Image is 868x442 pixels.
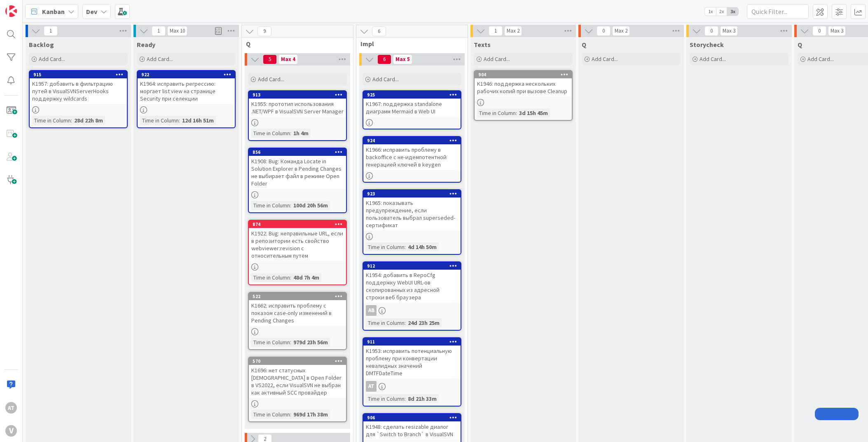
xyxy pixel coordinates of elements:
div: Time in Column [251,273,290,282]
span: : [405,242,406,252]
div: 4d 14h 50m [406,242,439,252]
div: 912 [367,263,461,269]
div: 12d 16h 51m [180,116,216,125]
div: 915 [30,71,127,78]
div: Max 3 [831,29,843,33]
span: Add Card... [258,75,284,83]
span: : [290,273,291,282]
div: 856 [253,149,346,155]
div: 570 [253,358,346,364]
div: K1967: поддержка standalone диаграмм Mermaid в Web UI [363,99,461,117]
div: 913 [253,92,346,98]
div: V [5,425,17,437]
span: 0 [812,26,826,36]
div: 48d 7h 4m [291,273,321,282]
span: Texts [474,40,491,49]
div: 925 [367,92,461,98]
div: 904 [475,71,572,78]
span: 5 [263,54,277,64]
div: K1957: добавить в фильтрацию путей в VisualSVNServerHooks поддержку wildcards [30,78,127,104]
div: K1953: исправить потенциальную проблему при конвертации невалидных значений DMTFDateTime [363,346,461,379]
div: AT [5,402,17,414]
div: AT [366,381,377,392]
img: Visit kanbanzone.com [5,5,17,17]
div: K1946: поддержка нескольких рабочих копий при вызове Cleanup [475,78,572,96]
div: 923 [363,190,461,197]
span: 0 [597,26,611,36]
div: 904 [478,72,572,78]
div: 915 [33,72,127,78]
div: K1955: прототип использования .NET/WPF в VisualSVN Server Manager [249,99,346,117]
div: 915K1957: добавить в фильтрацию путей в VisualSVNServerHooks поддержку wildcards [30,71,127,104]
div: 904K1946: поддержка нескольких рабочих копий при вызове Cleanup [475,71,572,96]
div: 906K1948: сделать resizable диалог для `Switch to Branch` в VisualSVN [363,414,461,440]
span: : [179,116,180,125]
div: 924K1966: исправить проблему в backoffice с не-идемпотентной генерацией ключей в keygen [363,137,461,170]
div: K1948: сделать resizable диалог для `Switch to Branch` в VisualSVN [363,421,461,440]
div: K1662: исправить проблему с показом case-only изменений в Pending Changes [249,300,346,326]
div: 570K1696: нет статусных [DEMOGRAPHIC_DATA] в Open Folder в VS2022, если VisualSVN не выбран как а... [249,357,346,398]
div: 874 [253,221,346,227]
div: 924 [363,137,461,144]
div: K1696: нет статусных [DEMOGRAPHIC_DATA] в Open Folder в VS2022, если VisualSVN не выбран как акти... [249,365,346,398]
div: 522 [253,294,346,299]
div: 522 [249,293,346,300]
div: 28d 22h 8m [72,116,105,125]
span: Q [798,40,802,49]
span: 1 [489,26,503,36]
div: 912 [363,262,461,270]
div: Time in Column [366,394,405,403]
span: : [516,108,517,118]
div: K1964: исправить регрессию: моргает list view на странице Security при селекции [138,78,235,104]
div: 911 [367,339,461,345]
div: AB [363,305,461,316]
span: : [405,318,406,327]
span: Add Card... [807,55,834,63]
span: 3x [727,7,738,16]
div: Time in Column [251,129,290,138]
div: Time in Column [140,116,179,125]
div: 906 [367,415,461,421]
div: Time in Column [32,116,71,125]
span: Impl [360,40,457,48]
span: 1 [44,26,58,36]
span: 6 [377,54,391,64]
div: AT [363,381,461,392]
div: 922 [141,72,235,78]
span: Kanban [42,7,65,16]
div: Max 2 [507,29,519,33]
div: K1922: Bug: неправильные URL, если в репозитории есть свойство webviewer:revision с относительным... [249,228,346,261]
div: 874 [249,221,346,228]
div: Max 3 [723,29,735,33]
span: : [290,201,291,210]
div: 911K1953: исправить потенциальную проблему при конвертации невалидных значений DMTFDateTime [363,338,461,379]
div: 925 [363,91,461,99]
span: Q [246,40,343,48]
span: Ready [137,40,155,49]
div: 911 [363,338,461,346]
div: 906 [363,414,461,421]
span: 6 [372,26,386,36]
div: K1954: добавить в RepoCfg поддержку WebUI URL-ов скопированных из адресной строки веб браузера [363,270,461,303]
span: : [290,410,291,419]
span: : [290,129,291,138]
input: Quick Filter... [747,4,809,19]
div: 979d 23h 56m [291,338,330,347]
div: Max 5 [395,57,410,61]
div: 925K1967: поддержка standalone диаграмм Mermaid в Web UI [363,91,461,117]
span: 0 [704,26,718,36]
div: 924 [367,138,461,143]
div: K1908: Bug: Команда Locate in Solution Explorer в Pending Changes не выбирает файл в режиме Open ... [249,156,346,189]
div: 522K1662: исправить проблему с показом case-only изменений в Pending Changes [249,293,346,326]
span: 2x [716,7,727,16]
div: 24d 23h 25m [406,318,442,327]
div: Max 2 [615,29,627,33]
div: 874K1922: Bug: неправильные URL, если в репозитории есть свойство webviewer:revision с относитель... [249,221,346,261]
div: Time in Column [251,410,290,419]
span: Storycheck [690,40,724,49]
div: Time in Column [251,201,290,210]
div: Time in Column [477,108,516,118]
div: AB [366,305,377,316]
div: 922K1964: исправить регрессию: моргает list view на странице Security при селекции [138,71,235,104]
div: 923 [367,191,461,197]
